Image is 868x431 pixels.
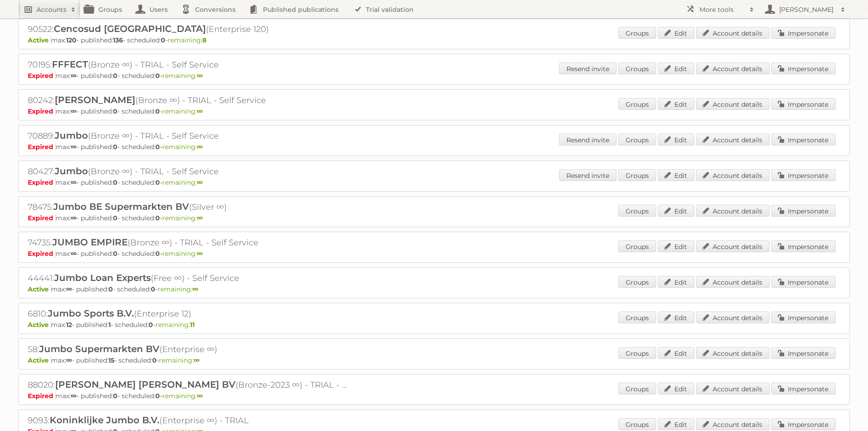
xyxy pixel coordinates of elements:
[66,356,72,364] strong: ∞
[658,312,694,323] a: Edit
[155,392,160,400] strong: 0
[618,205,656,217] a: Groups
[618,383,656,395] a: Groups
[28,356,51,364] span: Active
[190,321,195,329] strong: 11
[162,178,203,187] span: remaining:
[28,379,347,391] h2: 88020: (Bronze-2023 ∞) - TRIAL - Self Service
[559,169,616,181] a: Resend invite
[71,214,77,222] strong: ∞
[28,130,347,142] h2: 70889: (Bronze ∞) - TRIAL - Self Service
[658,240,694,252] a: Edit
[39,343,159,354] span: Jumbo Supermarkten BV
[28,94,347,106] h2: 80242: (Bronze ∞) - TRIAL - Self Service
[71,178,77,187] strong: ∞
[108,321,111,329] strong: 1
[113,143,118,151] strong: 0
[55,94,135,105] span: [PERSON_NAME]
[197,214,203,222] strong: ∞
[113,214,118,222] strong: 0
[28,201,347,213] h2: 78475: (Silver ∞)
[696,27,770,39] a: Account details
[66,36,77,44] strong: 120
[771,27,836,39] a: Impersonate
[197,178,203,187] strong: ∞
[113,178,118,187] strong: 0
[71,107,77,115] strong: ∞
[155,72,160,80] strong: 0
[28,415,347,426] h2: 9093: (Enterprise ∞) - TRIAL
[161,36,165,44] strong: 0
[194,356,200,364] strong: ∞
[52,237,128,248] span: JUMBO EMPIRE
[155,143,160,151] strong: 0
[113,392,118,400] strong: 0
[162,72,203,80] span: remaining:
[159,356,200,364] span: remaining:
[696,169,770,181] a: Account details
[197,143,203,151] strong: ∞
[696,347,770,359] a: Account details
[28,392,56,400] span: Expired
[162,107,203,115] span: remaining:
[202,36,206,44] strong: 8
[658,347,694,359] a: Edit
[696,205,770,217] a: Account details
[696,418,770,430] a: Account details
[618,312,656,323] a: Groups
[28,143,840,151] p: max: - published: - scheduled: -
[113,107,118,115] strong: 0
[162,249,203,258] span: remaining:
[777,5,836,14] h2: [PERSON_NAME]
[28,72,56,80] span: Expired
[658,62,694,74] a: Edit
[658,276,694,288] a: Edit
[618,169,656,181] a: Groups
[618,276,656,288] a: Groups
[696,276,770,288] a: Account details
[28,285,840,293] p: max: - published: - scheduled: -
[658,418,694,430] a: Edit
[149,321,153,329] strong: 0
[53,201,189,212] span: Jumbo BE Supermarkten BV
[618,134,656,145] a: Groups
[155,249,160,258] strong: 0
[771,347,836,359] a: Impersonate
[71,72,77,80] strong: ∞
[28,392,840,400] p: max: - published: - scheduled: -
[28,249,56,258] span: Expired
[658,98,694,110] a: Edit
[162,214,203,222] span: remaining:
[158,285,198,293] span: remaining:
[113,249,118,258] strong: 0
[771,169,836,181] a: Impersonate
[28,321,51,329] span: Active
[618,418,656,430] a: Groups
[48,308,134,319] span: Jumbo Sports B.V.
[771,312,836,323] a: Impersonate
[696,312,770,323] a: Account details
[197,72,203,80] strong: ∞
[658,205,694,217] a: Edit
[55,130,88,141] span: Jumbo
[28,166,347,177] h2: 80427: (Bronze ∞) - TRIAL - Self Service
[28,214,840,222] p: max: - published: - scheduled: -
[618,98,656,110] a: Groups
[113,72,118,80] strong: 0
[28,36,840,44] p: max: - published: - scheduled: -
[658,27,694,39] a: Edit
[52,59,88,70] span: FFFECT
[66,321,72,329] strong: 12
[71,249,77,258] strong: ∞
[113,36,123,44] strong: 136
[55,166,88,177] span: Jumbo
[192,285,198,293] strong: ∞
[696,134,770,145] a: Account details
[658,169,694,181] a: Edit
[618,62,656,74] a: Groups
[658,383,694,395] a: Edit
[152,356,157,364] strong: 0
[771,62,836,74] a: Impersonate
[28,72,840,80] p: max: - published: - scheduled: -
[155,214,160,222] strong: 0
